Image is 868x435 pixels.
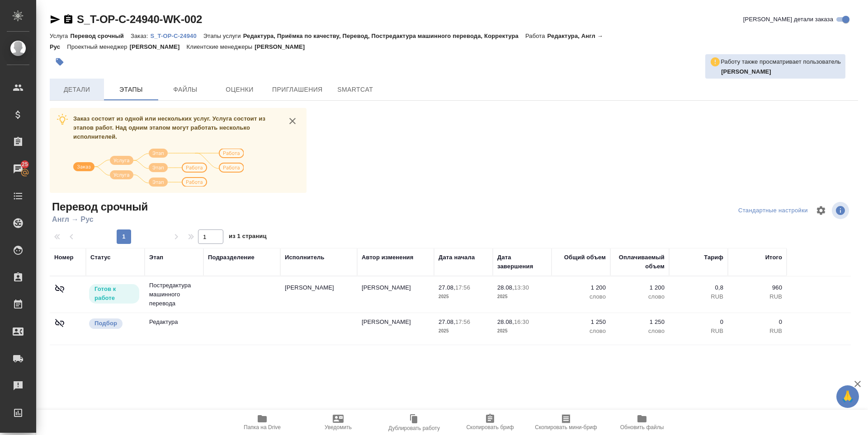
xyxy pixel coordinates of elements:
[721,57,841,66] p: Работу также просматривает пользователь
[721,67,841,76] p: Журавлева Александра
[525,33,547,39] p: Работа
[604,410,680,435] button: Обновить файлы
[150,32,203,39] a: S_T-OP-C-24940
[497,327,547,336] p: 2025
[90,253,111,262] div: Статус
[280,279,357,310] td: [PERSON_NAME]
[109,84,153,95] span: Этапы
[286,114,299,128] button: close
[674,283,723,292] p: 0,8
[832,202,851,219] span: Посмотреть информацию
[455,318,470,325] p: 17:56
[615,327,665,336] p: слово
[150,33,203,39] p: S_T-OP-C-24940
[94,285,134,303] p: Готов к работе
[497,253,547,271] div: Дата завершения
[334,84,377,95] span: SmartCat
[674,292,723,301] p: RUB
[149,253,163,262] div: Этап
[840,387,855,406] span: 🙏
[50,33,70,39] p: Услуга
[439,284,455,291] p: 27.08,
[50,200,148,214] span: Перевод срочный
[244,424,281,430] span: Папка на Drive
[55,84,99,95] span: Детали
[300,410,376,435] button: Уведомить
[564,253,606,262] div: Общий объем
[362,253,413,262] div: Автор изменения
[514,318,529,325] p: 16:30
[674,318,723,327] p: 0
[131,33,150,39] p: Заказ:
[67,43,129,50] p: Проектный менеджер
[357,279,434,310] td: [PERSON_NAME]
[77,13,202,25] a: S_T-OP-C-24940-WK-002
[615,283,665,292] p: 1 200
[63,14,74,25] button: Скопировать ссылку
[732,318,782,327] p: 0
[535,424,597,430] span: Скопировать мини-бриф
[732,283,782,292] p: 960
[452,410,528,435] button: Скопировать бриф
[2,158,34,180] a: 25
[765,253,782,262] div: Итого
[721,68,771,75] b: [PERSON_NAME]
[149,281,199,308] p: Постредактура машинного перевода
[224,410,300,435] button: Папка на Drive
[455,284,470,291] p: 17:56
[439,253,475,262] div: Дата начала
[615,292,665,301] p: слово
[229,231,267,244] span: из 1 страниц
[836,385,859,408] button: 🙏
[208,253,255,262] div: Подразделение
[16,160,33,169] span: 25
[376,410,452,435] button: Дублировать работу
[255,43,311,50] p: [PERSON_NAME]
[73,115,265,140] span: Заказ состоит из одной или нескольких услуг. Услуга состоит из этапов работ. Над одним этапом мог...
[556,292,606,301] p: слово
[50,52,70,72] button: Добавить тэг
[285,253,325,262] div: Исполнитель
[70,33,131,39] p: Перевод срочный
[528,410,604,435] button: Скопировать мини-бриф
[439,318,455,325] p: 27.08,
[556,318,606,327] p: 1 250
[272,84,323,95] span: Приглашения
[187,43,255,50] p: Клиентские менеджеры
[439,292,488,301] p: 2025
[704,253,723,262] div: Тариф
[466,424,514,430] span: Скопировать бриф
[497,292,547,301] p: 2025
[325,424,352,430] span: Уведомить
[615,318,665,327] p: 1 250
[743,15,833,24] span: [PERSON_NAME] детали заказа
[50,214,148,225] span: Англ → Рус
[556,283,606,292] p: 1 200
[674,327,723,336] p: RUB
[497,284,514,291] p: 28.08,
[439,327,488,336] p: 2025
[218,84,261,95] span: Оценки
[736,204,810,218] div: split button
[164,84,207,95] span: Файлы
[732,292,782,301] p: RUB
[497,318,514,325] p: 28.08,
[54,253,74,262] div: Номер
[620,424,664,430] span: Обновить файлы
[615,253,665,271] div: Оплачиваемый объем
[203,33,243,39] p: Этапы услуги
[556,327,606,336] p: слово
[732,327,782,336] p: RUB
[514,284,529,291] p: 13:30
[243,33,525,39] p: Редактура, Приёмка по качеству, Перевод, Постредактура машинного перевода, Корректура
[50,14,61,25] button: Скопировать ссылку для ЯМессенджера
[810,200,832,221] span: Настроить таблицу
[149,318,199,327] p: Редактура
[357,313,434,345] td: [PERSON_NAME]
[388,425,440,431] span: Дублировать работу
[130,43,187,50] p: [PERSON_NAME]
[94,319,117,328] p: Подбор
